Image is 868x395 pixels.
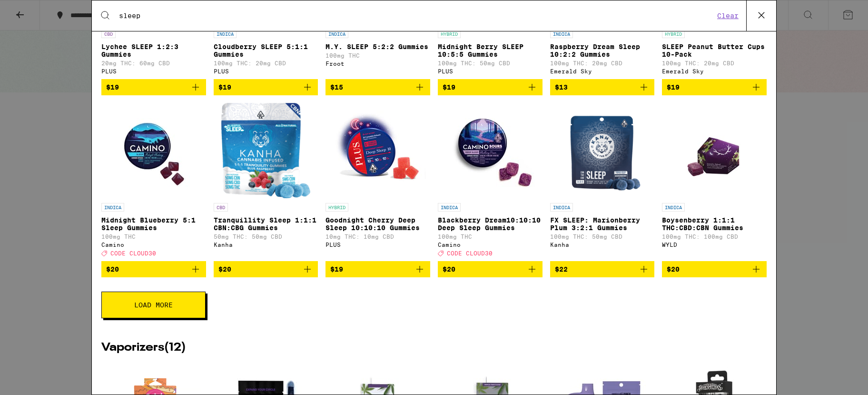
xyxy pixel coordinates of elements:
p: INDICA [662,203,685,212]
button: Add to bag [325,79,430,95]
div: WYLD [662,242,767,248]
span: Load More [134,302,173,308]
span: $20 [106,265,119,273]
div: PLUS [438,68,542,74]
h2: Vaporizers ( 12 ) [101,342,767,354]
p: 100mg THC: 100mg CBD [662,233,767,240]
p: M.Y. SLEEP 5:2:2 Gummies [325,43,430,51]
img: Camino - Midnight Blueberry 5:1 Sleep Gummies [106,103,201,198]
p: 100mg THC: 50mg CBD [438,60,542,66]
p: INDICA [101,203,124,212]
div: Kanha [214,242,318,248]
span: $13 [555,83,568,91]
p: Midnight Blueberry 5:1 Sleep Gummies [101,216,206,232]
img: WYLD - Boysenberry 1:1:1 THC:CBD:CBN Gummies [681,103,749,198]
span: $19 [106,83,119,91]
div: Emerald Sky [550,68,655,74]
span: $15 [330,83,343,91]
img: PLUS - Goodnight Cherry Deep Sleep 10:10:10 Gummies [330,103,425,198]
button: Add to bag [325,261,430,277]
p: 100mg THC: 20mg CBD [214,60,318,66]
div: PLUS [101,68,206,74]
p: INDICA [438,203,461,212]
span: CODE CLOUD30 [447,250,493,256]
a: Open page for FX SLEEP: Marionberry Plum 3:2:1 Gummies from Kanha [550,103,655,261]
div: Camino [438,242,542,248]
p: Midnight Berry SLEEP 10:5:5 Gummies [438,43,542,58]
button: Add to bag [662,261,767,277]
p: INDICA [214,30,237,38]
img: Kanha - Tranquillity Sleep 1:1:1 CBN:CBG Gummies [221,103,310,198]
p: INDICA [550,30,573,38]
p: HYBRID [438,30,461,38]
p: INDICA [325,30,348,38]
span: $19 [667,83,680,91]
div: Camino [101,242,206,248]
button: Add to bag [550,261,655,277]
button: Add to bag [101,261,206,277]
span: $19 [443,83,455,91]
a: Open page for Midnight Blueberry 5:1 Sleep Gummies from Camino [101,103,206,261]
p: HYBRID [325,203,348,212]
p: 100mg THC [325,52,430,59]
p: 100mg THC: 50mg CBD [550,233,655,240]
div: PLUS [325,242,430,248]
button: Add to bag [101,79,206,95]
div: PLUS [214,68,318,74]
button: Clear [714,11,741,20]
p: Boysenberry 1:1:1 THC:CBD:CBN Gummies [662,216,767,232]
p: Raspberry Dream Sleep 10:2:2 Gummies [550,43,655,58]
button: Add to bag [214,79,318,95]
p: 20mg THC: 60mg CBD [101,60,206,66]
span: $20 [443,265,455,273]
p: Cloudberry SLEEP 5:1:1 Gummies [214,43,318,58]
p: 10mg THC: 10mg CBD [325,233,430,240]
input: Search for products & categories [118,11,714,20]
a: Open page for Goodnight Cherry Deep Sleep 10:10:10 Gummies from PLUS [325,103,430,261]
span: Hi. Need any help? [6,7,69,14]
p: CBD [101,30,116,38]
p: Goodnight Cherry Deep Sleep 10:10:10 Gummies [325,216,430,232]
span: $20 [218,265,231,273]
button: Add to bag [550,79,655,95]
button: Add to bag [438,79,542,95]
p: SLEEP Peanut Butter Cups 10-Pack [662,43,767,58]
a: Open page for Blackberry Dream10:10:10 Deep Sleep Gummies from Camino [438,103,542,261]
p: CBD [214,203,228,212]
img: Kanha - FX SLEEP: Marionberry Plum 3:2:1 Gummies [562,103,642,198]
p: 100mg THC: 20mg CBD [662,60,767,66]
p: Tranquillity Sleep 1:1:1 CBN:CBG Gummies [214,216,318,232]
div: Froot [325,61,430,67]
span: $22 [555,265,568,273]
p: 50mg THC: 50mg CBD [214,233,318,240]
span: $19 [218,83,231,91]
span: CODE CLOUD30 [110,250,156,256]
p: Blackberry Dream10:10:10 Deep Sleep Gummies [438,216,542,232]
button: Add to bag [438,261,542,277]
p: HYBRID [662,30,685,38]
p: Lychee SLEEP 1:2:3 Gummies [101,43,206,58]
a: Open page for Boysenberry 1:1:1 THC:CBD:CBN Gummies from WYLD [662,103,767,261]
div: Emerald Sky [662,68,767,74]
p: 100mg THC: 20mg CBD [550,60,655,66]
button: Add to bag [214,261,318,277]
button: Load More [101,292,206,318]
button: Add to bag [662,79,767,95]
span: $19 [330,265,343,273]
p: 100mg THC [438,233,542,240]
img: Camino - Blackberry Dream10:10:10 Deep Sleep Gummies [443,103,538,198]
p: FX SLEEP: Marionberry Plum 3:2:1 Gummies [550,216,655,232]
a: Open page for Tranquillity Sleep 1:1:1 CBN:CBG Gummies from Kanha [214,103,318,261]
span: $20 [667,265,680,273]
div: Kanha [550,242,655,248]
p: 100mg THC [101,233,206,240]
p: INDICA [550,203,573,212]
